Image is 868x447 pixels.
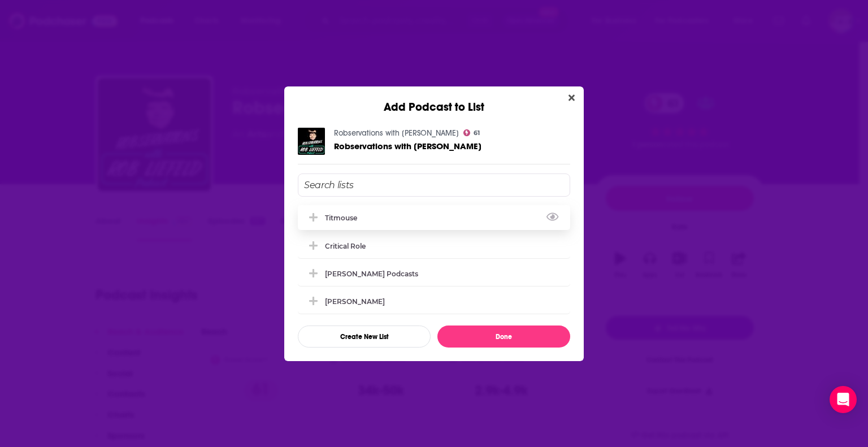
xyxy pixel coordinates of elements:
div: Add Podcast To List [298,173,570,348]
a: 61 [463,129,480,136]
div: Jon Matteson [298,289,570,314]
span: 61 [474,131,480,136]
input: Search lists [298,173,570,197]
div: Add Podcast to List [284,86,584,114]
a: Robservations with Rob Liefeld [334,141,481,151]
div: Critical Role [325,242,366,250]
div: Titmouse [325,214,364,222]
div: Kat Jones Podcasts [298,261,570,286]
button: View Link [357,220,364,221]
div: [PERSON_NAME] Podcasts [325,270,418,278]
span: Robservations with [PERSON_NAME] [334,141,481,151]
div: Titmouse [298,205,570,230]
a: Robservations with Rob Liefeld [334,128,459,138]
div: Critical Role [298,233,570,258]
div: [PERSON_NAME] [325,297,385,306]
div: Open Intercom Messenger [830,386,857,413]
img: Robservations with Rob Liefeld [298,128,325,155]
button: Done [437,326,570,348]
button: Create New List [298,326,431,348]
button: Close [564,91,579,105]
